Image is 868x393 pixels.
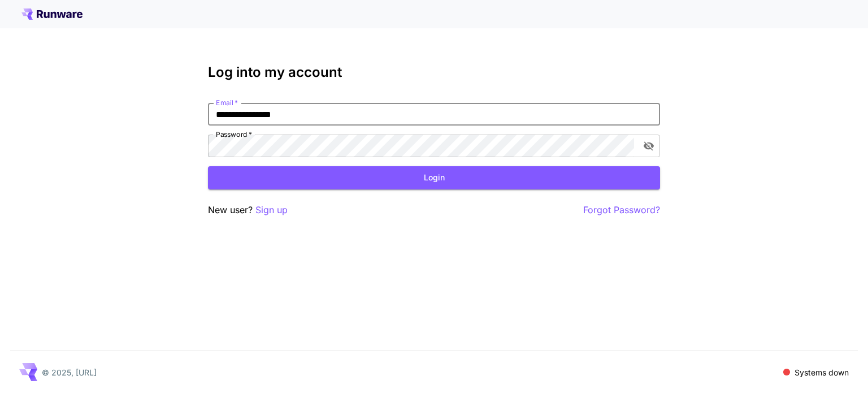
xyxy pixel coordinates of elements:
button: Sign up [255,203,288,217]
button: toggle password visibility [639,136,659,156]
button: Login [208,166,660,189]
button: Forgot Password? [583,203,660,217]
h3: Log into my account [208,64,660,80]
p: © 2025, [URL] [42,366,97,378]
p: Systems down [795,366,849,378]
label: Email [216,98,238,107]
label: Password [216,129,252,139]
p: New user? [208,203,288,217]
